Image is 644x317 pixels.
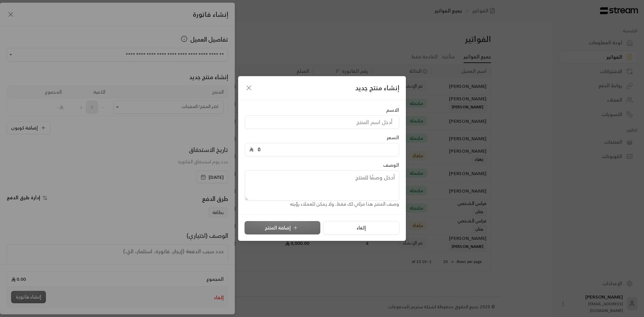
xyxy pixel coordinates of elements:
label: الوصف [383,162,399,168]
span: وصف المنتج هذا مرئي لك فقط، ولا يمكن للعملاء رؤيته [290,200,399,208]
input: أدخل اسم المنتج [245,115,399,129]
input: أدخل سعر المنتج [254,143,395,156]
button: إلغاء [323,221,399,234]
span: إنشاء منتج جديد [355,82,399,94]
label: السعر [387,134,399,141]
label: الاسم [386,107,399,113]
